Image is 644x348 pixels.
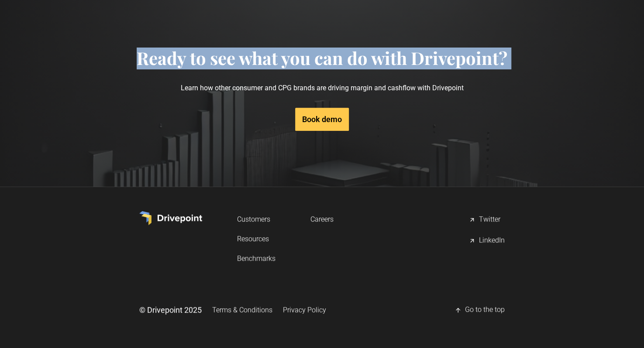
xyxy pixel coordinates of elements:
[295,108,349,131] a: Book demo
[468,211,505,229] a: Twitter
[310,211,334,227] a: Careers
[283,302,326,318] a: Privacy Policy
[479,215,500,225] div: Twitter
[237,250,276,266] a: Benchmarks
[237,231,276,247] a: Resources
[465,305,505,315] div: Go to the top
[479,235,505,246] div: LinkedIn
[139,304,202,315] div: © Drivepoint 2025
[237,211,276,227] a: Customers
[212,302,272,318] a: Terms & Conditions
[468,232,505,249] a: LinkedIn
[137,68,507,107] p: Learn how other consumer and CPG brands are driving margin and cashflow with Drivepoint
[137,48,507,68] h4: Ready to see what you can do with Drivepoint?
[455,301,505,319] a: Go to the top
